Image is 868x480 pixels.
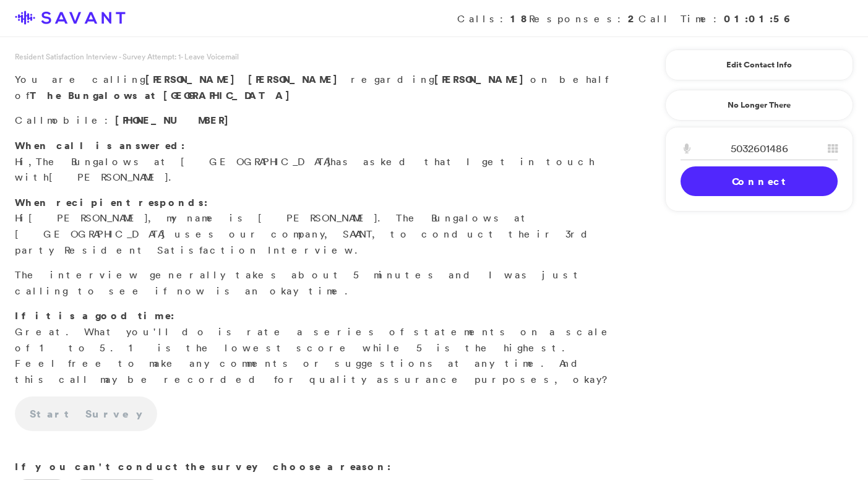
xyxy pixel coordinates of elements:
strong: If it is a good time: [15,309,174,322]
span: [PERSON_NAME] [145,72,241,86]
span: [PERSON_NAME] [49,171,168,183]
p: Hi , my name is [PERSON_NAME]. The Bungalows at [GEOGRAPHIC_DATA] uses our company, SAVANT, to co... [15,195,618,258]
strong: When call is answered: [15,139,185,152]
strong: 18 [510,12,529,25]
strong: [PERSON_NAME] [434,72,530,86]
strong: 01:01:56 [724,12,791,25]
strong: 2 [628,12,638,25]
p: Great. What you'll do is rate a series of statements on a scale of 1 to 5. 1 is the lowest score ... [15,308,618,387]
strong: If you can't conduct the survey choose a reason: [15,460,391,473]
p: You are calling regarding on behalf of [15,72,618,103]
strong: The Bungalows at [GEOGRAPHIC_DATA] [30,88,296,102]
a: Connect [681,166,838,196]
span: [PHONE_NUMBER] [115,113,235,127]
span: [PERSON_NAME] [248,72,344,86]
span: The Bungalows at [GEOGRAPHIC_DATA] [36,155,330,168]
span: mobile [47,114,105,126]
p: Hi, has asked that I get in touch with . [15,138,618,186]
strong: When recipient responds: [15,195,208,209]
span: [PERSON_NAME] [28,212,148,224]
a: Edit Contact Info [681,55,838,75]
span: Resident Satisfaction Interview - Survey Attempt: 1 - Leave Voicemail [15,51,239,62]
p: Call : [15,113,618,129]
a: No Longer There [665,90,853,121]
a: Start Survey [15,396,157,431]
p: The interview generally takes about 5 minutes and I was just calling to see if now is an okay time. [15,267,618,299]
